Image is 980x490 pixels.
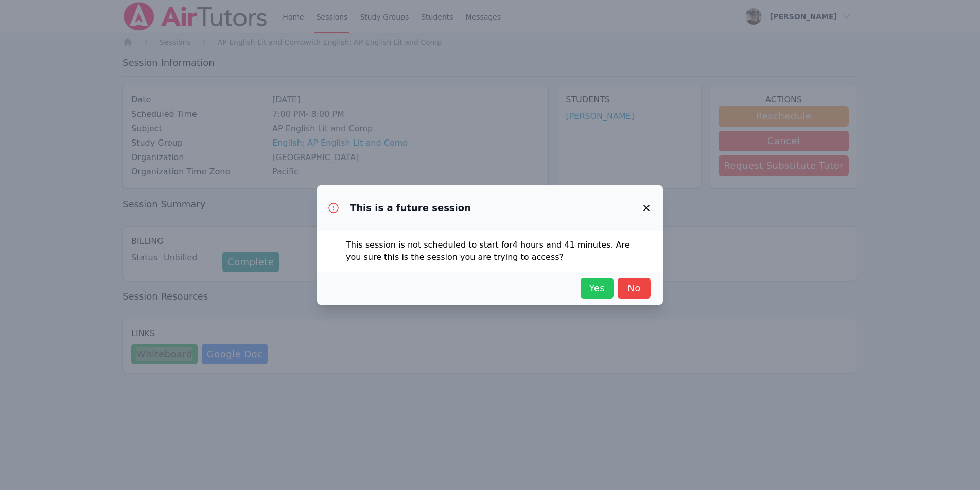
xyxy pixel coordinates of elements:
h3: This is a future session [350,202,471,214]
button: No [618,278,651,299]
span: No [623,281,645,295]
button: Yes [581,278,614,299]
span: Yes [586,281,608,295]
p: This session is not scheduled to start for 4 hours and 41 minutes . Are you sure this is the sess... [346,239,634,264]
